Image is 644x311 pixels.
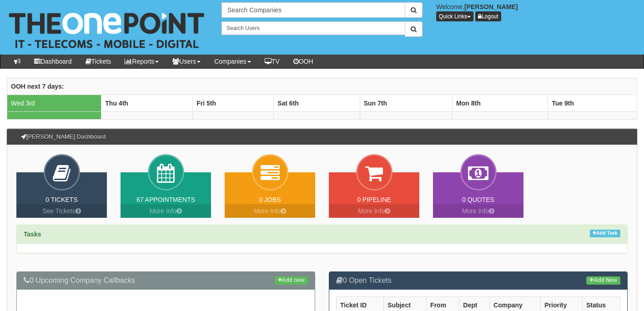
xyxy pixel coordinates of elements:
a: 0 Jobs [259,196,281,203]
a: More Info [329,204,419,218]
a: See Tickets [16,204,107,218]
a: More Info [225,204,315,218]
a: Logout [475,11,501,21]
button: Quick Links [436,11,473,21]
a: More Info [121,204,211,218]
h3: [PERSON_NAME] Dashboard [16,129,110,145]
a: Users [166,55,207,68]
a: Reports [118,55,166,68]
a: Dashboard [27,55,79,68]
input: Search Companies [221,2,405,18]
a: 0 Pipeline [357,196,391,203]
th: OOH next 7 days: [7,78,637,95]
h3: 0 Open Tickets [336,276,620,285]
h3: 0 Upcoming Company Callbacks [24,276,308,285]
a: Companies [207,55,258,68]
input: Search Users [221,21,405,35]
th: Thu 4th [101,95,193,111]
a: Add New [586,276,620,285]
a: Add Task [590,230,620,237]
a: OOH [287,55,320,68]
th: Sun 7th [360,95,452,111]
div: Welcome, [429,2,644,21]
a: Add new [275,276,308,285]
th: Mon 8th [453,95,548,111]
a: More Info [433,204,523,218]
th: Sat 6th [274,95,360,111]
a: Tickets [79,55,118,68]
a: 67 Appointments [136,196,195,203]
b: [PERSON_NAME] [464,3,518,10]
a: TV [258,55,287,68]
td: Wed 3rd [7,95,101,111]
a: 0 Tickets [45,196,78,203]
th: Tue 9th [548,95,637,111]
a: 0 Quotes [462,196,494,203]
strong: Tasks [24,231,41,238]
th: Fri 5th [193,95,274,111]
